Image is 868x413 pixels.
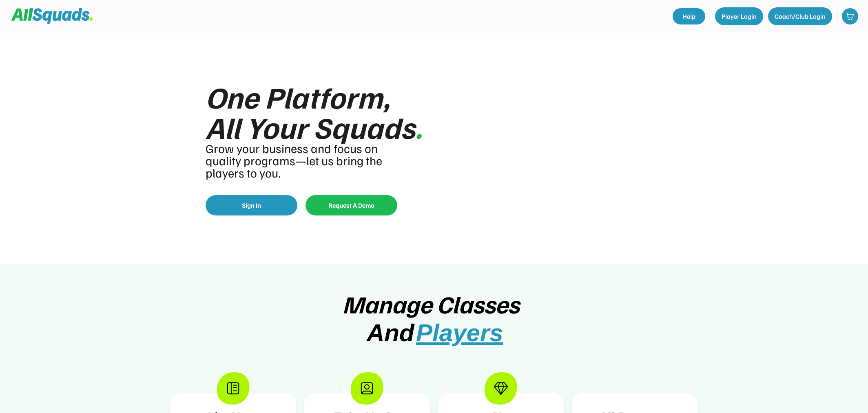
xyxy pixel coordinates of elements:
img: yH5BAEAAAAALAAAAAABAAEAAAIBRAA7 [618,372,651,405]
button: Request A Demo [306,195,397,215]
img: shopping-cart-01%20%281%29.svg [846,12,854,20]
button: Coach/Club Login [768,7,832,25]
img: Group%201376156055.svg [217,372,250,405]
div: One Platform, All Your Squads [206,82,426,142]
button: Player Login [715,7,763,25]
img: Group%201376156055%20copy.svg [351,372,383,405]
img: Squad%20Logo.svg [11,8,93,24]
span: Players [416,319,503,346]
button: Sign In [206,195,297,215]
img: yH5BAEAAAAALAAAAAABAAEAAAIBRAA7 [450,53,662,244]
img: Group%201376156055%20copy%202.svg [485,372,517,405]
a: Help [673,8,705,24]
div: Grow your business and focus on quality programs—let us bring the players to you. [206,142,391,179]
font: . [415,108,423,146]
span: And [367,319,414,346]
span: Manage Classes [342,288,519,319]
